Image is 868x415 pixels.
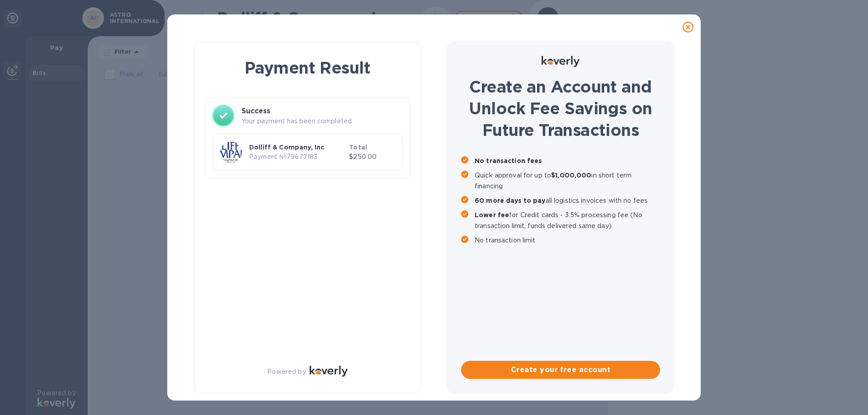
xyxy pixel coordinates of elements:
span: Create your free account [468,364,653,375]
h3: Success [241,106,402,117]
p: No transaction limit [475,235,660,246]
p: for Credit cards - 3.5% processing fee (No transaction limit, funds delivered same day) [475,210,660,231]
p: $250.00 [349,152,395,162]
h1: Create an Account and Unlock Fee Savings on Future Transactions [461,76,660,141]
p: Your payment has been completed. [241,117,402,126]
p: Quick approval for up to in short term financing [475,170,660,191]
p: all logistics invoices with no fees [475,195,660,206]
b: Lower fee [475,211,509,219]
img: Logo [310,366,348,377]
button: Create your free account [461,361,660,379]
b: Total [349,144,367,151]
b: $1,000,000 [551,172,591,179]
b: 60 more days to pay [475,197,546,204]
p: Payment № 79677183 [249,152,345,162]
img: Logo [542,56,580,67]
p: Dolliff & Company, Inc [249,143,345,152]
b: No transaction fees [475,157,542,164]
p: Powered by [267,367,306,377]
h1: Payment Result [208,56,406,79]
